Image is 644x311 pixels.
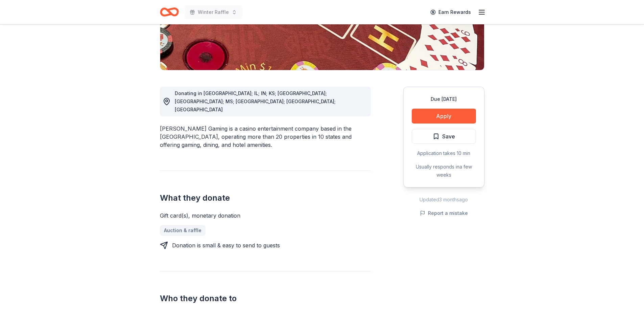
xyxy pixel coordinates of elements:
div: Gift card(s), monetary donation [160,212,371,220]
h2: What they donate [160,193,371,203]
div: Usually responds in a few weeks [412,163,476,179]
button: Save [412,129,476,144]
button: Winter Raffle [184,5,242,19]
div: Due [DATE] [412,95,476,103]
button: Report a mistake [420,209,468,217]
button: Apply [412,109,476,124]
div: Donation is small & easy to send to guests [172,241,280,249]
span: Winter Raffle [198,8,229,16]
span: Save [442,132,455,141]
h2: Who they donate to [160,293,371,304]
a: Home [160,4,179,20]
a: Earn Rewards [426,6,475,18]
span: Donating in [GEOGRAPHIC_DATA]; IL; IN; KS; [GEOGRAPHIC_DATA]; [GEOGRAPHIC_DATA]; MS; [GEOGRAPHIC_... [175,90,336,112]
div: Updated 3 months ago [403,196,484,204]
div: [PERSON_NAME] Gaming is a casino entertainment company based in the [GEOGRAPHIC_DATA], operating ... [160,125,371,149]
div: Application takes 10 min [412,149,476,157]
a: Auction & raffle [160,225,206,236]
